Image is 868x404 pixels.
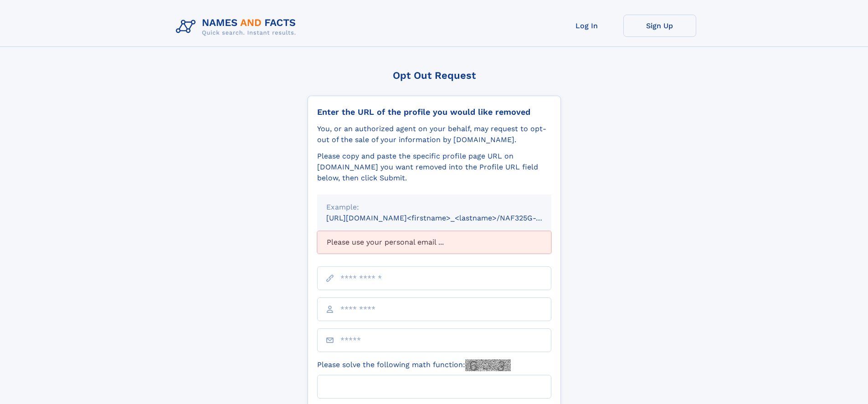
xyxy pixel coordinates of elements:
a: Sign Up [623,15,696,37]
div: Opt Out Request [308,70,561,81]
small: [URL][DOMAIN_NAME]<firstname>_<lastname>/NAF325G-xxxxxxxx [326,214,569,222]
div: Please use your personal email ... [317,231,551,254]
div: You, or an authorized agent on your behalf, may request to opt-out of the sale of your informatio... [317,123,551,145]
div: Enter the URL of the profile you would like removed [317,107,551,117]
label: Please solve the following math function: [317,359,511,371]
img: Logo Names and Facts [172,15,303,39]
a: Log In [550,15,623,37]
div: Please copy and paste the specific profile page URL on [DOMAIN_NAME] you want removed into the Pr... [317,151,551,184]
div: Example: [326,202,542,213]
